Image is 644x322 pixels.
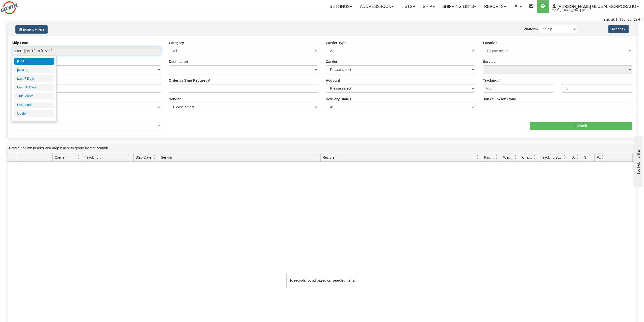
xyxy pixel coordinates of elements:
[150,153,159,161] a: Ship Date filter column settings
[562,84,632,93] input: To
[14,58,54,65] li: [DATE]
[524,27,538,32] label: Platform
[286,273,358,288] div: No records found based on search criteria!
[530,122,632,130] input: Search
[483,59,495,64] label: Service
[586,153,594,161] a: Shipment Issues filter column settings
[549,0,642,13] a: [PERSON_NAME] Global Corporatio 2553 / [PERSON_NAME], [PERSON_NAME]
[483,84,554,93] input: From
[522,155,533,160] span: Charge
[326,40,346,45] label: Carrier Type
[398,0,419,13] a: Lists
[584,155,588,160] span: Shipment Issues
[4,4,47,8] div: live help - online
[14,75,54,82] li: Last 7 Days
[483,40,497,45] label: Location
[55,155,66,160] span: Carrier
[326,78,340,83] label: Account
[136,155,151,160] span: Ship Date
[552,8,590,13] span: 2553 / [PERSON_NAME], [PERSON_NAME]
[14,93,54,100] li: This Month
[492,153,501,161] a: Packages filter column settings
[571,155,576,160] span: Delivery Status
[560,153,569,161] a: Tracking Status filter column settings
[503,155,514,160] span: Weight
[1,17,643,22] div: Support: 1 - 855 - 55 - 2SHIP
[169,78,210,83] label: Order # / Ship Request #
[483,78,500,83] label: Tracking #
[85,155,101,160] span: Tracking #
[419,0,438,13] a: Ship
[161,155,172,160] span: Sender
[14,67,54,73] li: [DATE]
[473,153,482,161] a: Recipient filter column settings
[8,143,636,153] div: grid grouping header
[511,153,520,161] a: Weight filter column settings
[326,59,338,64] label: Carrier
[530,153,539,161] a: Charge filter column settings
[608,25,629,33] button: Actions
[12,40,28,45] label: Ship Date
[597,155,601,160] span: Pickup Status
[556,4,636,9] span: [PERSON_NAME] Global Corporatio
[632,135,643,187] iframe: chat widget
[169,40,184,45] label: Category
[356,0,398,13] a: Addressbook
[484,155,495,160] span: Packages
[573,153,582,161] a: Delivery Status filter column settings
[326,0,356,13] a: Settings
[125,153,133,161] a: Tracking # filter column settings
[312,153,320,161] a: Sender filter column settings
[14,102,54,108] li: Last Month
[14,84,54,91] li: Last 30 Days
[74,153,83,161] a: Carrier filter column settings
[439,0,480,13] a: Shipping lists
[541,155,563,160] span: Tracking Status
[326,97,351,102] label: Delivery Status
[480,0,510,13] a: Reports
[14,110,54,117] li: Custom
[169,97,181,102] label: Sender
[15,25,48,34] button: Shipment Filters
[323,155,337,160] span: Recipient
[483,97,516,102] label: Job / Sub-Job Code
[169,59,188,64] label: Destination
[1,1,18,14] img: logo2553.jpg
[598,153,607,161] a: Pickup Status filter column settings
